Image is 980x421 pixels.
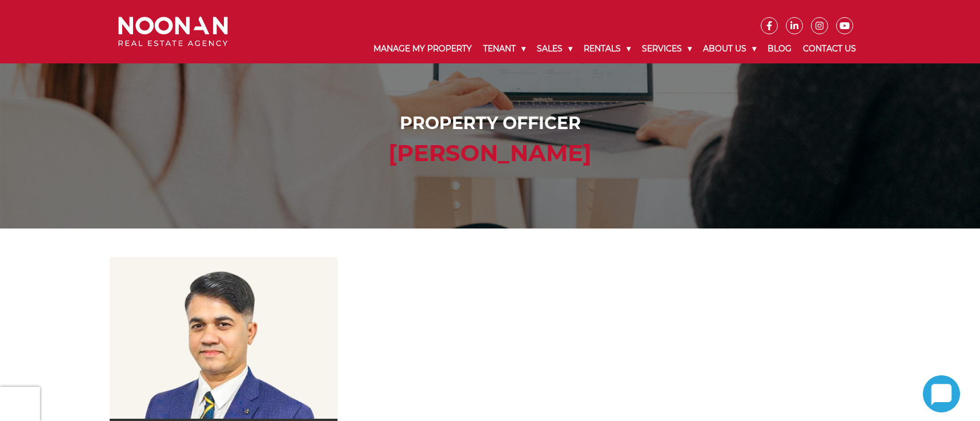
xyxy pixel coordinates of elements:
[121,139,859,167] h2: [PERSON_NAME]
[121,113,859,134] h1: Property Officer
[797,34,862,63] a: Contact Us
[578,34,636,63] a: Rentals
[531,34,578,63] a: Sales
[762,34,797,63] a: Blog
[118,17,228,47] img: Noonan Real Estate Agency
[477,34,531,63] a: Tenant
[697,34,762,63] a: About Us
[110,257,338,419] img: Ifte Taher
[636,34,697,63] a: Services
[368,34,477,63] a: Manage My Property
